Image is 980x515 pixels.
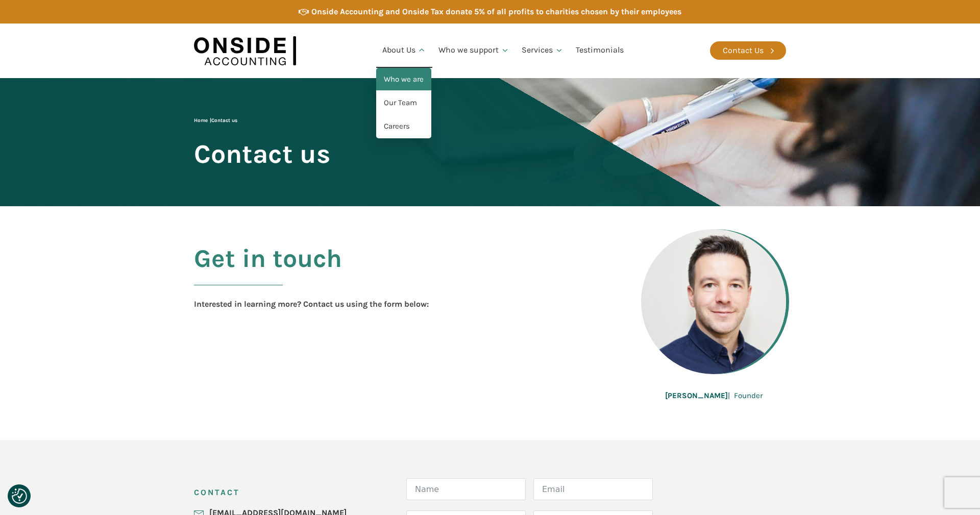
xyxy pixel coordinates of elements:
a: Contact Us [710,41,786,60]
a: Careers [376,115,431,138]
div: | Founder [665,389,763,402]
span: Contact us [211,117,237,124]
a: Testimonials [570,33,630,68]
input: Name [406,478,526,500]
div: Interested in learning more? Contact us using the form below: [194,298,429,311]
div: Contact Us [723,44,764,57]
a: Who we support [432,33,516,68]
button: Consent Preferences [12,488,27,504]
a: Who we are [376,68,431,91]
div: Onside Accounting and Onside Tax donate 5% of all profits to charities chosen by their employees [311,5,681,18]
a: Our Team [376,91,431,115]
b: [PERSON_NAME] [665,391,728,400]
a: Services [516,33,570,68]
img: Onside Accounting [194,31,296,70]
a: Home [194,117,208,124]
h2: Get in touch [194,244,342,298]
span: | [194,117,237,124]
img: Revisit consent button [12,488,27,504]
input: Email [533,478,653,500]
span: Contact us [194,140,330,168]
h3: CONTACT [194,478,240,506]
a: About Us [376,33,432,68]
